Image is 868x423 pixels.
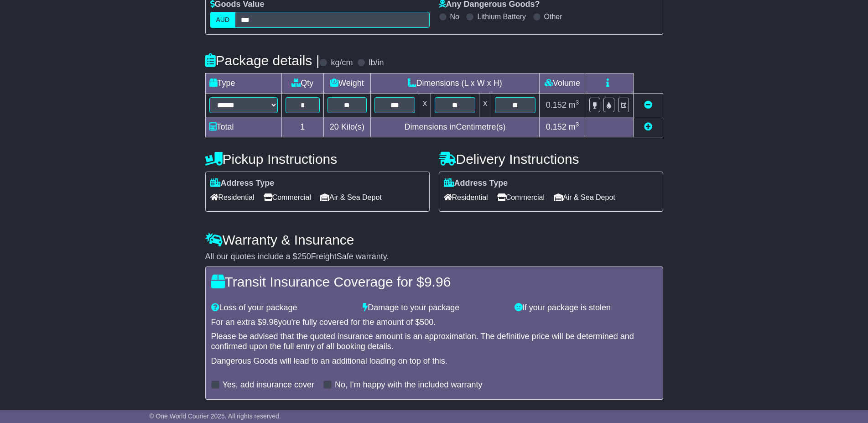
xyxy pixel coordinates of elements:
[297,252,311,261] span: 250
[644,122,652,131] a: Add new item
[420,318,433,327] span: 500
[479,93,491,117] td: x
[358,303,510,313] div: Damage to your package
[546,100,567,110] span: 0.152
[540,73,585,93] td: Volume
[210,190,255,204] span: Residential
[205,252,663,262] div: All our quotes include a $ FreightSafe warranty.
[444,190,488,204] span: Residential
[205,73,281,93] td: Type
[205,151,430,167] h4: Pickup Instructions
[264,190,311,204] span: Commercial
[335,380,483,390] label: No, I'm happy with the included warranty
[205,117,281,137] td: Total
[324,117,371,137] td: Kilo(s)
[324,73,371,93] td: Weight
[281,117,324,137] td: 1
[223,380,314,390] label: Yes, add insurance cover
[370,73,540,93] td: Dimensions (L x W x H)
[439,151,663,167] h4: Delivery Instructions
[544,12,562,21] label: Other
[210,178,275,188] label: Address Type
[644,100,652,110] a: Remove this item
[546,122,567,131] span: 0.152
[497,190,545,204] span: Commercial
[205,232,663,247] h4: Warranty & Insurance
[149,413,281,420] span: © One World Courier 2025. All rights reserved.
[450,12,459,21] label: No
[477,12,526,21] label: Lithium Battery
[576,99,579,106] sup: 3
[330,122,339,131] span: 20
[444,178,508,188] label: Address Type
[370,117,540,137] td: Dimensions in Centimetre(s)
[211,274,657,289] h4: Transit Insurance Coverage for $
[320,190,382,204] span: Air & Sea Depot
[262,318,278,327] span: 9.96
[331,58,353,68] label: kg/cm
[554,190,615,204] span: Air & Sea Depot
[205,53,320,68] h4: Package details |
[419,93,431,117] td: x
[211,356,657,366] div: Dangerous Goods will lead to an additional loading on top of this.
[510,303,662,313] div: If your package is stolen
[211,318,657,328] div: For an extra $ you're fully covered for the amount of $ .
[569,100,579,110] span: m
[424,274,451,289] span: 9.96
[210,12,236,28] label: AUD
[576,121,579,128] sup: 3
[211,332,657,351] div: Please be advised that the quoted insurance amount is an approximation. The definitive price will...
[281,73,324,93] td: Qty
[207,303,359,313] div: Loss of your package
[569,122,579,131] span: m
[369,58,384,68] label: lb/in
